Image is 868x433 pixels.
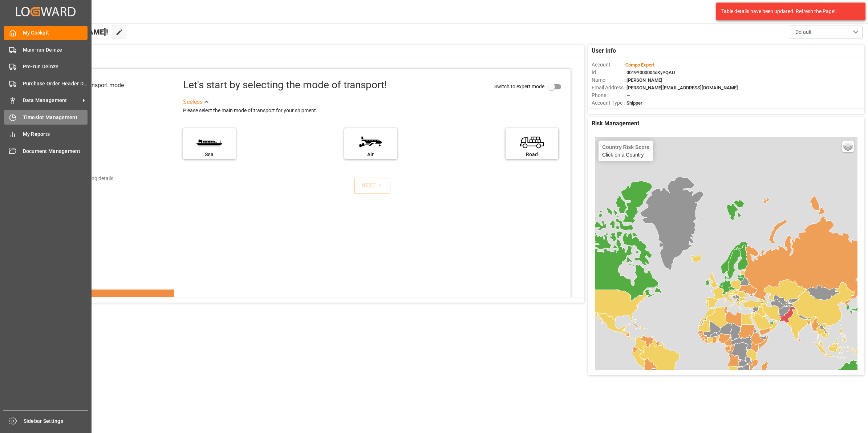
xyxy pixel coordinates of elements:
div: NEXT [361,181,384,190]
span: Timeslot Management [23,114,88,121]
span: My Cockpit [23,29,88,37]
span: Phone [592,92,624,99]
div: Select transport mode [68,81,124,90]
div: Air [348,151,393,158]
a: Pre-run Deinze [4,60,88,74]
span: : — [624,93,630,98]
button: open menu [790,25,863,39]
div: Table details have been updated. Refresh the Page!. [721,8,855,15]
a: Layers [842,141,854,152]
span: : [PERSON_NAME][EMAIL_ADDRESS][DOMAIN_NAME] [624,85,738,90]
span: Document Management [23,147,88,155]
span: : [PERSON_NAME] [624,77,662,83]
span: Compo Expert [625,62,654,68]
span: Main-run Deinze [23,46,88,54]
a: My Cockpit [4,26,88,40]
span: Email Address [592,84,624,92]
div: Let's start by selecting the mode of transport! [183,77,387,93]
span: My Reports [23,130,88,138]
span: Default [795,28,812,36]
span: Purchase Order Header Deinze [23,80,88,88]
div: Sea [187,151,232,158]
span: : 0019Y000004dKyPQAU [624,70,675,75]
span: Account Type [592,99,624,107]
span: Pre-run Deinze [23,63,88,70]
span: Sidebar Settings [24,417,89,425]
span: Switch to expert mode [494,84,544,89]
span: Id [592,69,624,76]
div: Please select the main mode of transport for your shipment. [183,106,565,115]
span: Risk Management [592,119,639,128]
span: : Shipper [624,100,642,106]
div: Road [509,151,555,158]
button: NEXT [354,178,390,194]
span: User Info [592,46,616,55]
div: Click on a Country [602,144,649,158]
a: Purchase Order Header Deinze [4,76,88,90]
a: Main-run Deinze [4,43,88,57]
span: : [624,62,654,68]
span: Account [592,61,624,69]
span: Data Management [23,97,80,104]
span: Name [592,76,624,84]
h4: Country Risk Score [602,144,649,150]
div: See less [183,98,203,106]
a: Timeslot Management [4,110,88,124]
